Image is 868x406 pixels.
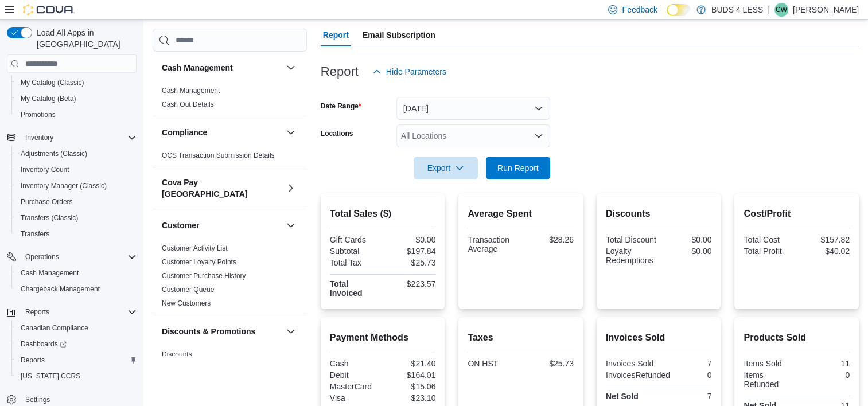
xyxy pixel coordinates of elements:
a: Adjustments (Classic) [16,147,92,161]
div: Compliance [153,149,307,167]
div: Items Sold [744,359,794,368]
a: Reports [16,353,49,367]
div: $40.02 [799,247,850,256]
a: Chargeback Management [16,282,104,296]
span: Promotions [16,108,137,122]
div: Discounts & Promotions [153,348,307,393]
a: Customer Queue [162,286,214,294]
span: CW [776,3,787,17]
div: Transaction Average [468,235,518,253]
span: Operations [21,250,137,264]
button: Reports [11,352,141,368]
button: [US_STATE] CCRS [11,368,141,384]
span: Inventory Count [16,163,137,177]
span: Operations [25,252,59,261]
h2: Total Sales ($) [330,207,436,221]
span: My Catalog (Classic) [21,78,84,87]
button: Cash Management [11,265,141,281]
div: InvoicesRefunded [606,370,670,380]
span: Settings [25,395,50,404]
a: Canadian Compliance [16,321,93,335]
div: Visa [330,393,380,403]
span: Canadian Compliance [21,323,88,333]
a: Cash Management [162,87,220,95]
span: My Catalog (Beta) [16,92,137,106]
span: Washington CCRS [16,369,137,383]
p: [PERSON_NAME] [793,3,859,17]
a: Dashboards [16,337,71,351]
div: Gift Cards [330,235,380,244]
button: Run Report [486,157,550,179]
button: Cova Pay [GEOGRAPHIC_DATA] [162,177,282,200]
div: Cash Management [153,84,307,116]
div: Total Cost [744,235,794,244]
h2: Products Sold [744,331,850,345]
strong: Net Sold [606,392,639,401]
span: Hide Parameters [386,66,446,77]
label: Date Range [321,101,361,111]
span: Email Subscription [363,24,435,46]
span: [US_STATE] CCRS [21,372,80,381]
span: Purchase Orders [21,197,73,206]
h2: Average Spent [468,207,574,221]
span: Purchase Orders [16,195,137,209]
div: Debit [330,370,380,380]
div: Subtotal [330,247,380,256]
button: Inventory [21,131,58,145]
button: Reports [2,304,141,320]
a: My Catalog (Beta) [16,92,81,106]
div: Total Tax [330,258,380,267]
button: Operations [21,250,64,264]
a: Promotions [16,108,60,122]
button: Adjustments (Classic) [11,146,141,162]
h2: Invoices Sold [606,331,712,345]
button: Hide Parameters [368,60,451,83]
h2: Payment Methods [330,331,436,345]
button: Compliance [162,127,282,138]
input: Dark Mode [667,4,691,16]
a: Discounts [162,350,192,358]
div: Items Refunded [744,370,794,389]
button: Inventory Manager (Classic) [11,178,141,194]
a: Cash Management [16,266,83,280]
div: 0 [799,370,850,380]
div: ON HST [468,359,518,368]
div: $164.01 [385,370,435,380]
label: Locations [321,129,353,138]
button: My Catalog (Classic) [11,75,141,91]
div: $223.57 [385,279,435,288]
div: Loyalty Redemptions [606,247,656,265]
button: Discounts & Promotions [284,325,298,338]
span: Cash Management [16,266,137,280]
a: Transfers (Classic) [16,211,83,225]
div: $25.73 [385,258,435,267]
button: Purchase Orders [11,194,141,210]
button: Open list of options [534,131,543,140]
div: $157.82 [799,235,850,244]
div: 0 [675,370,711,380]
h3: Customer [162,220,199,231]
h2: Cost/Profit [744,207,850,221]
span: My Catalog (Classic) [16,76,137,89]
a: Cash Out Details [162,100,214,108]
div: $0.00 [385,235,435,244]
a: Dashboards [11,336,141,352]
span: Cash Management [21,268,79,278]
a: Customer Purchase History [162,272,246,280]
a: New Customers [162,299,211,307]
a: My Catalog (Classic) [16,76,89,89]
a: OCS Transaction Submission Details [162,151,275,159]
span: Customer Loyalty Points [162,257,236,267]
span: Inventory Manager (Classic) [16,179,137,193]
span: Customer Activity List [162,244,228,253]
div: Total Discount [606,235,656,244]
h3: Discounts & Promotions [162,326,255,337]
div: $0.00 [661,235,711,244]
span: Canadian Compliance [16,321,137,335]
span: Chargeback Management [16,282,137,296]
span: Run Report [497,162,539,174]
span: Report [323,24,349,46]
p: BUDS 4 LESS [711,3,763,17]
